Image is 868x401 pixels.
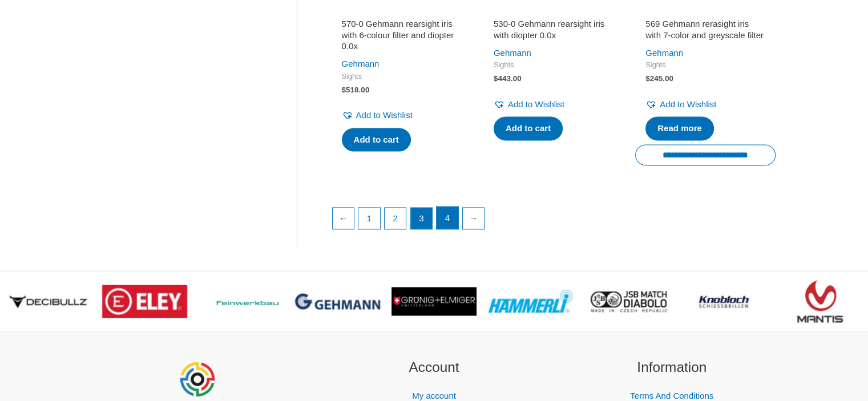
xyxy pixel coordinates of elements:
iframe: Customer reviews powered by Trustpilot [645,5,765,18]
a: Page 2 [385,208,406,229]
a: Add to Wishlist [342,107,413,123]
span: Add to Wishlist [660,99,716,109]
a: Add to Wishlist [494,96,564,112]
iframe: Customer reviews powered by Trustpilot [342,5,462,18]
a: Gehmann [494,48,531,58]
h2: 569 Gehmann rerasight iris with 7-color and greyscale filter [645,18,765,40]
span: Sights [342,72,462,82]
bdi: 245.00 [645,74,673,83]
a: 530-0 Gehmann rearsight iris with diopter 0.0x [494,18,613,45]
a: Page 4 [437,206,458,229]
a: Add to Wishlist [645,96,716,112]
h2: Account [329,357,539,378]
iframe: Customer reviews powered by Trustpilot [494,5,613,18]
span: Page 3 [411,208,433,229]
a: 569 Gehmann rerasight iris with 7-color and greyscale filter [645,18,765,45]
h2: 570-0 Gehmann rearsight iris with 6-colour filter and diopter 0.0x [342,18,462,52]
span: $ [494,74,498,83]
a: Gehmann [645,48,683,58]
a: My account [412,391,456,400]
a: Read more about “569 Gehmann rerasight iris with 7-color and greyscale filter” [645,116,714,140]
h2: Information [567,357,777,378]
span: Sights [645,60,765,70]
a: Add to cart: “530-0 Gehmann rearsight iris with diopter 0.0x” [494,116,563,140]
span: Add to Wishlist [356,110,413,120]
a: ← [333,208,354,229]
a: Gehmann [342,59,380,68]
a: 570-0 Gehmann rearsight iris with 6-colour filter and diopter 0.0x [342,18,462,56]
a: Add to cart: “570-0 Gehmann rearsight iris with 6-colour filter and diopter 0.0x” [342,128,411,152]
a: Terms And Conditions [630,391,713,400]
span: Sights [494,60,613,70]
bdi: 443.00 [494,74,522,83]
bdi: 518.00 [342,86,370,94]
span: $ [342,86,346,94]
span: $ [645,74,650,83]
h2: 530-0 Gehmann rearsight iris with diopter 0.0x [494,18,613,40]
a: → [463,208,485,229]
span: Add to Wishlist [508,99,564,109]
img: brand logo [102,285,187,318]
a: Page 1 [358,208,380,229]
nav: Product Pagination [332,206,776,236]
